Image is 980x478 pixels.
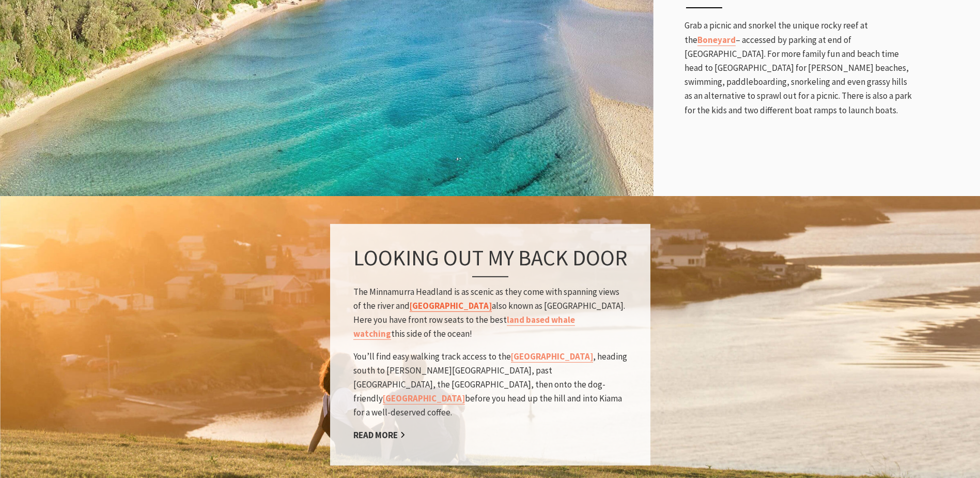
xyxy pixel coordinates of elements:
a: [GEOGRAPHIC_DATA] [410,300,492,312]
a: land based whale watching [353,314,575,340]
p: You’ll find easy walking track access to the , heading south to [PERSON_NAME][GEOGRAPHIC_DATA], p... [353,349,627,420]
p: The Minnamurra Headland is as scenic as they come with spanning views of the river and also known... [353,285,627,341]
a: Boneyard [697,34,736,46]
a: [GEOGRAPHIC_DATA] [511,350,593,362]
a: [GEOGRAPHIC_DATA] [383,393,465,405]
h3: Looking out my back door [353,245,627,277]
a: Read More [353,429,406,441]
p: Grab a picnic and snorkel the unique rocky reef at the – accessed by parking at end of [GEOGRAPHI... [685,19,912,117]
